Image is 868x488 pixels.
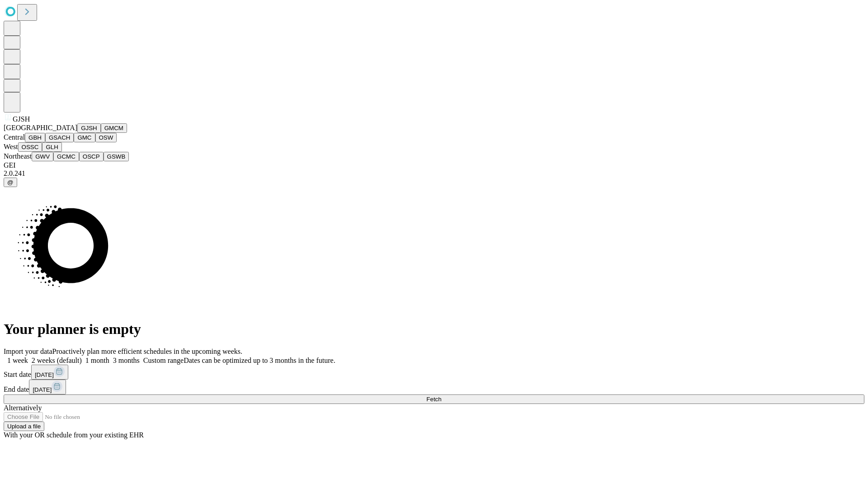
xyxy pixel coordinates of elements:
[4,161,864,169] div: GEI
[4,124,77,131] span: [GEOGRAPHIC_DATA]
[18,142,42,152] button: OSSC
[29,380,66,394] button: [DATE]
[4,404,42,412] span: Alternatively
[4,394,864,404] button: Fetch
[45,133,74,142] button: GSACH
[4,380,864,394] div: End date
[426,396,441,403] span: Fetch
[42,142,61,152] button: GLH
[104,152,129,161] button: GSWB
[13,115,30,123] span: GJSH
[52,347,242,355] span: Proactively plan more efficient schedules in the upcoming weeks.
[4,178,17,187] button: @
[4,422,44,431] button: Upload a file
[4,143,18,150] span: West
[4,321,864,338] h1: Your planner is empty
[4,133,25,141] span: Central
[32,152,53,161] button: GWV
[7,357,28,364] span: 1 week
[4,431,144,439] span: With your OR schedule from your existing EHR
[33,386,52,393] span: [DATE]
[53,152,79,161] button: GCMC
[85,357,109,364] span: 1 month
[31,365,68,380] button: [DATE]
[35,371,54,378] span: [DATE]
[184,357,335,364] span: Dates can be optimized up to 3 months in the future.
[74,133,95,142] button: GMC
[4,169,864,178] div: 2.0.241
[4,347,52,355] span: Import your data
[32,357,82,364] span: 2 weeks (default)
[95,133,117,142] button: OSW
[77,123,101,133] button: GJSH
[113,357,140,364] span: 3 months
[25,133,45,142] button: GBH
[7,179,14,186] span: @
[101,123,127,133] button: GMCM
[4,365,864,380] div: Start date
[4,152,32,160] span: Northeast
[143,357,184,364] span: Custom range
[79,152,104,161] button: OSCP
